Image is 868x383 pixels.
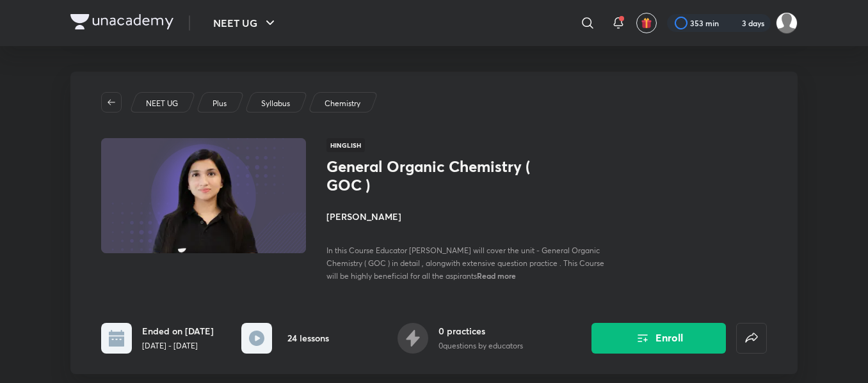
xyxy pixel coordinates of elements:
[776,12,798,34] img: Amisha Rani
[641,17,652,29] img: avatar
[261,98,290,109] p: Syllabus
[142,340,214,352] p: [DATE] - [DATE]
[736,323,767,354] button: false
[213,98,227,109] p: Plus
[99,137,308,254] img: Thumbnail
[326,210,613,223] h4: [PERSON_NAME]
[326,157,536,194] h1: General Organic Chemistry ( GOC )
[477,270,516,281] span: Read more
[70,14,173,29] img: Company Logo
[326,246,604,281] span: In this Course Educator [PERSON_NAME] will cover the unit - General Organic Chemistry ( GOC ) in ...
[259,98,293,109] a: Syllabus
[323,98,363,109] a: Chemistry
[142,324,214,338] h6: Ended on [DATE]
[211,98,229,109] a: Plus
[146,98,178,109] p: NEET UG
[325,98,360,109] p: Chemistry
[144,98,181,109] a: NEET UG
[438,324,523,338] h6: 0 practices
[287,331,329,345] h6: 24 lessons
[438,340,523,352] p: 0 questions by educators
[727,17,739,29] img: streak
[636,13,657,33] button: avatar
[205,10,285,36] button: NEET UG
[326,138,365,152] span: Hinglish
[70,14,173,33] a: Company Logo
[591,323,726,354] button: Enroll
